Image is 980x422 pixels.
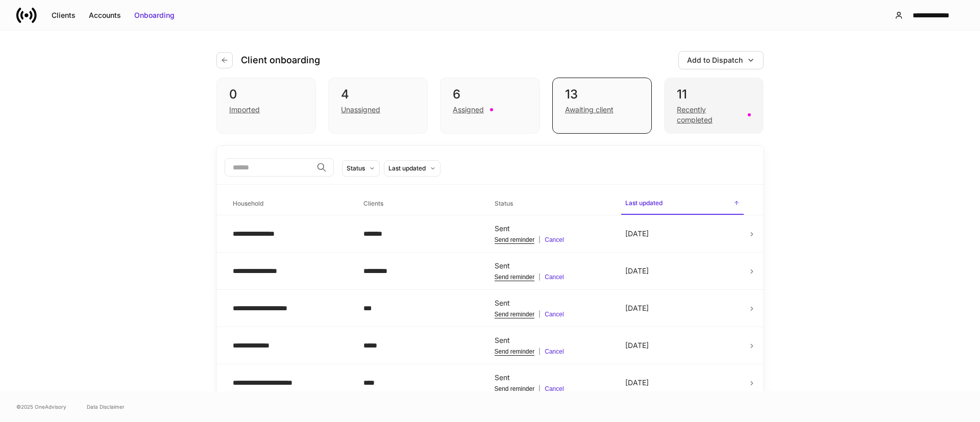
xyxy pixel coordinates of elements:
[363,198,383,208] h6: Clients
[453,86,527,103] div: 6
[495,310,609,318] div: |
[359,193,482,214] span: Clients
[491,193,613,214] span: Status
[545,273,563,281] button: Cancel
[678,51,764,69] button: Add to Dispatch
[495,335,609,345] div: Sent
[495,310,535,318] button: Send reminder
[677,86,751,103] div: 11
[341,86,415,103] div: 4
[384,160,440,177] button: Last updated
[241,54,320,66] h4: Client onboarding
[495,273,535,281] button: Send reminder
[495,224,609,234] div: Sent
[617,253,748,290] td: [DATE]
[495,198,513,208] h6: Status
[134,10,175,20] div: Onboarding
[617,364,748,402] td: [DATE]
[545,236,563,244] button: Cancel
[341,105,380,115] div: Unassigned
[687,55,743,65] div: Add to Dispatch
[621,193,744,215] span: Last updated
[617,290,748,327] td: [DATE]
[495,298,609,308] div: Sent
[453,105,484,115] div: Assigned
[545,385,563,393] button: Cancel
[677,105,742,125] div: Recently completed
[545,310,563,318] button: Cancel
[233,198,263,208] h6: Household
[229,193,351,214] span: Household
[440,78,540,134] div: 6Assigned
[565,105,614,115] div: Awaiting client
[495,373,609,383] div: Sent
[617,215,748,253] td: [DATE]
[552,78,652,134] div: 13Awaiting client
[495,273,609,281] div: |
[545,347,563,356] button: Cancel
[565,86,639,103] div: 13
[495,385,609,393] div: |
[89,10,121,20] div: Accounts
[388,163,426,173] div: Last updated
[625,198,663,208] h6: Last updated
[16,403,66,411] span: © 2025 OneAdvisory
[347,163,365,173] div: Status
[87,403,125,411] a: Data Disclaimer
[495,236,535,244] button: Send reminder
[495,385,535,393] button: Send reminder
[495,347,535,356] button: Send reminder
[52,10,76,20] div: Clients
[229,105,260,115] div: Imported
[216,78,316,134] div: 0Imported
[128,7,181,23] button: Onboarding
[229,86,303,103] div: 0
[617,327,748,364] td: [DATE]
[495,236,609,244] div: |
[495,261,609,271] div: Sent
[82,7,128,23] button: Accounts
[495,347,609,356] div: |
[664,78,764,134] div: 11Recently completed
[328,78,428,134] div: 4Unassigned
[342,160,380,177] button: Status
[45,7,82,23] button: Clients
